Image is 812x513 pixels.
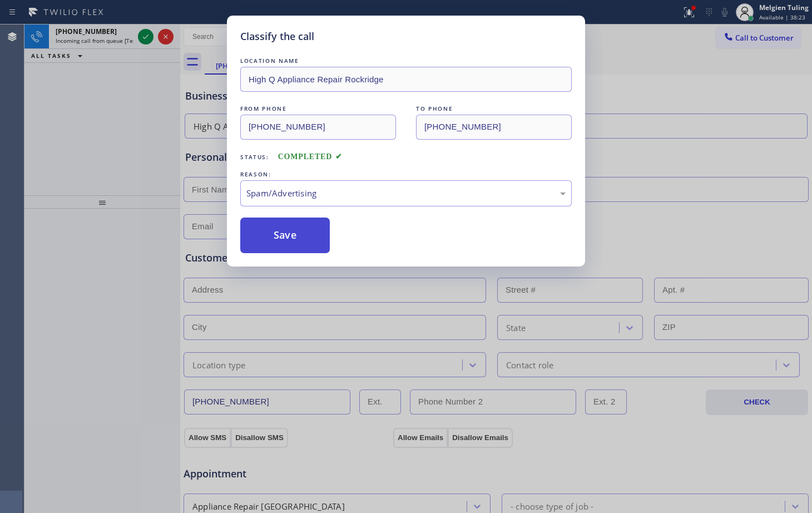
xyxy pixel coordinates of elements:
[240,103,396,115] div: FROM PHONE
[416,115,572,140] input: To phone
[240,115,396,140] input: From phone
[240,55,572,67] div: LOCATION NAME
[246,187,566,200] div: Spam/Advertising
[240,29,314,44] h5: Classify the call
[416,103,572,115] div: TO PHONE
[240,153,269,161] span: Status:
[240,218,330,253] button: Save
[240,169,572,180] div: REASON:
[278,152,343,161] span: COMPLETED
